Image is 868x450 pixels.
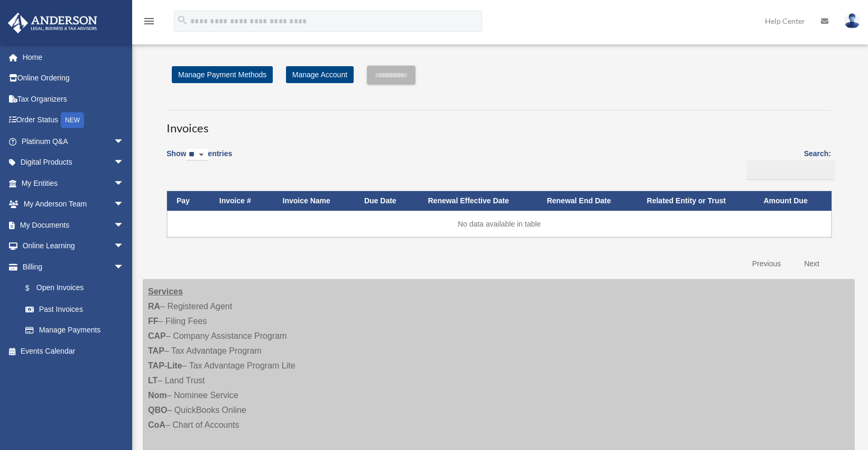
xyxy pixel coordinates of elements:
a: My Documentsarrow_drop_down [7,214,140,236]
select: Showentries [186,149,208,161]
a: Manage Account [286,66,354,83]
th: Invoice #: activate to sort column ascending [210,191,273,211]
strong: Nom [148,391,167,400]
span: arrow_drop_down [114,236,135,257]
a: Manage Payments [15,320,135,341]
th: Pay: activate to sort column descending [167,191,210,211]
a: Home [7,47,140,68]
a: Online Ordering [7,68,140,89]
a: Past Invoices [15,299,135,320]
span: arrow_drop_down [114,214,135,236]
th: Related Entity or Trust: activate to sort column ascending [638,191,754,211]
img: User Pic [844,13,860,29]
strong: QBO [148,406,167,415]
a: Manage Payment Methods [172,66,273,83]
td: No data available in table [167,211,832,237]
span: $ [31,282,36,295]
a: Events Calendar [7,340,140,362]
strong: TAP-Lite [148,361,182,370]
strong: TAP [148,346,164,355]
a: Next [796,253,827,275]
a: menu [143,19,155,28]
span: arrow_drop_down [114,256,135,278]
a: My Anderson Teamarrow_drop_down [7,194,140,215]
a: Order StatusNEW [7,110,140,131]
input: Search: [746,160,835,181]
label: Search: [743,147,831,180]
strong: LT [148,376,158,385]
i: menu [143,15,155,28]
a: Platinum Q&Aarrow_drop_down [7,131,140,152]
span: arrow_drop_down [114,131,135,152]
th: Renewal End Date: activate to sort column ascending [537,191,637,211]
strong: RA [148,302,160,311]
a: $Open Invoices [15,277,130,299]
th: Invoice Name: activate to sort column ascending [273,191,355,211]
div: NEW [61,112,84,128]
h3: Invoices [167,110,831,137]
th: Due Date: activate to sort column ascending [355,191,419,211]
i: search [177,14,188,26]
span: arrow_drop_down [114,173,135,194]
a: Billingarrow_drop_down [7,256,135,277]
a: Tax Organizers [7,88,140,110]
strong: CAP [148,331,166,340]
a: Digital Productsarrow_drop_down [7,152,140,173]
img: Anderson Advisors Platinum Portal [5,13,100,33]
a: Online Learningarrow_drop_down [7,236,140,257]
strong: FF [148,317,159,326]
label: Show entries [167,147,232,172]
a: My Entitiesarrow_drop_down [7,173,140,194]
strong: CoA [148,420,165,429]
th: Renewal Effective Date: activate to sort column ascending [418,191,537,211]
span: arrow_drop_down [114,152,135,174]
strong: Services [148,287,183,296]
th: Amount Due: activate to sort column ascending [754,191,832,211]
a: Previous [744,253,789,275]
span: arrow_drop_down [114,194,135,215]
